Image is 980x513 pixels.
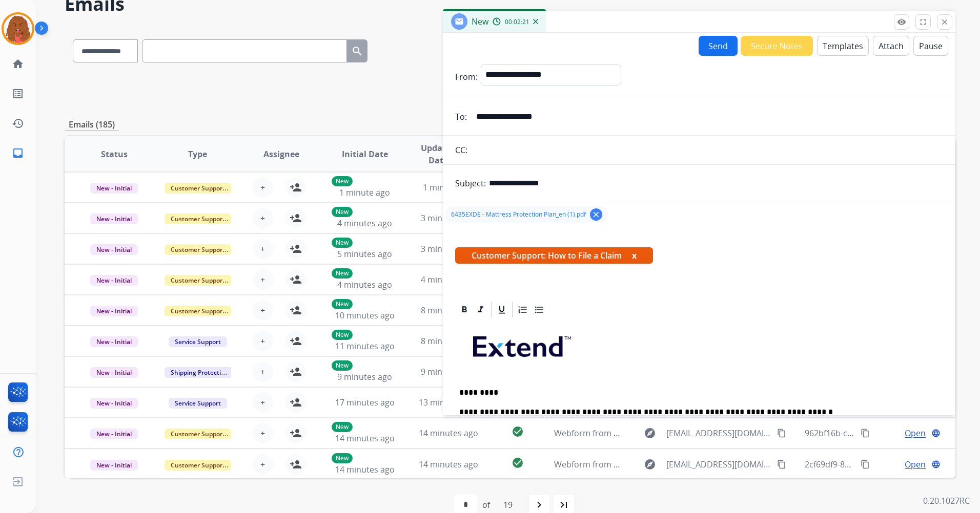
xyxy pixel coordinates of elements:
span: + [260,243,265,255]
mat-icon: person_add [290,396,302,409]
img: avatar [4,14,32,43]
mat-icon: person_add [290,458,302,471]
mat-icon: person_add [290,212,302,224]
span: 8 minutes ago [421,335,476,347]
span: New - Initial [90,336,138,347]
p: New [332,330,353,340]
span: New - Initial [90,275,138,286]
span: 17 minutes ago [335,397,395,408]
button: Pause [913,36,948,56]
span: 4 minutes ago [337,218,392,229]
span: New - Initial [90,398,138,409]
span: Open [905,427,926,439]
span: Customer Support [165,213,231,224]
span: + [260,396,265,409]
mat-icon: check_circle [512,425,524,438]
mat-icon: check_circle [512,457,524,469]
span: Webform from [EMAIL_ADDRESS][DOMAIN_NAME] on [DATE] [554,427,786,439]
span: New - Initial [90,429,138,439]
span: New - Initial [90,183,138,194]
span: 14 minutes ago [419,459,478,470]
span: New [472,16,488,27]
mat-icon: explore [644,458,656,471]
span: + [260,458,265,471]
mat-icon: remove_red_eye [897,17,906,27]
mat-icon: last_page [558,499,570,511]
mat-icon: inbox [12,147,24,159]
button: + [253,423,273,443]
button: + [253,361,273,382]
span: 1 minute ago [423,182,474,193]
button: + [253,239,273,259]
div: of [482,499,490,511]
mat-icon: history [12,117,24,130]
button: + [253,331,273,351]
p: Subject: [455,177,486,189]
div: Underline [494,302,509,317]
span: 9 minutes ago [421,366,476,377]
span: 14 minutes ago [335,433,395,444]
span: + [260,212,265,224]
mat-icon: person_add [290,273,302,286]
span: 3 minutes ago [421,212,476,224]
span: Updated Date [415,142,461,166]
span: Customer Support [165,183,231,194]
button: + [253,269,273,290]
mat-icon: close [940,17,949,27]
mat-icon: search [351,45,363,57]
button: Attach [873,36,909,56]
mat-icon: explore [644,427,656,439]
span: New - Initial [90,460,138,471]
span: 14 minutes ago [335,464,395,475]
span: Shipping Protection [165,367,235,378]
mat-icon: content_copy [861,460,870,469]
span: Customer Support [165,429,231,439]
span: Webform from [EMAIL_ADDRESS][DOMAIN_NAME] on [DATE] [554,459,786,470]
span: 5 minutes ago [337,248,392,260]
button: Templates [817,36,869,56]
span: Assignee [263,148,299,160]
div: Bullet List [532,302,547,317]
span: Service Support [169,398,227,409]
span: 00:02:21 [505,18,529,26]
p: New [332,422,353,432]
mat-icon: clear [591,210,601,219]
mat-icon: person_add [290,181,302,194]
span: 9 minutes ago [337,371,392,382]
span: 962bf16b-c328-4701-860d-26b9d8e9e708 [805,427,963,439]
span: Status [101,148,128,160]
span: 3 minutes ago [421,243,476,254]
mat-icon: fullscreen [918,17,928,27]
span: [EMAIL_ADDRESS][DOMAIN_NAME] [666,458,771,471]
p: To: [455,111,467,123]
p: New [332,453,353,463]
span: New - Initial [90,306,138,316]
span: + [260,427,265,439]
span: + [260,335,265,347]
span: + [260,304,265,316]
span: 4 minutes ago [337,279,392,290]
mat-icon: content_copy [777,429,786,438]
mat-icon: person_add [290,366,302,378]
span: Customer Support [165,460,231,471]
span: Service Support [169,336,227,347]
p: CC: [455,144,467,156]
button: Send [699,36,738,56]
mat-icon: person_add [290,427,302,439]
mat-icon: content_copy [861,429,870,438]
span: [EMAIL_ADDRESS][DOMAIN_NAME] [666,427,771,439]
mat-icon: person_add [290,243,302,255]
p: New [332,268,353,279]
span: 4 minutes ago [421,274,476,285]
span: Initial Date [342,148,388,160]
button: + [253,177,273,198]
mat-icon: navigate_next [533,499,545,511]
button: x [632,249,637,262]
span: 6435EXDE - Mattress Protection Plan_en (1).pdf [451,210,586,219]
button: + [253,392,273,413]
mat-icon: person_add [290,335,302,347]
p: Emails (185) [65,118,119,131]
mat-icon: language [931,460,941,469]
button: + [253,300,273,320]
p: New [332,238,353,248]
